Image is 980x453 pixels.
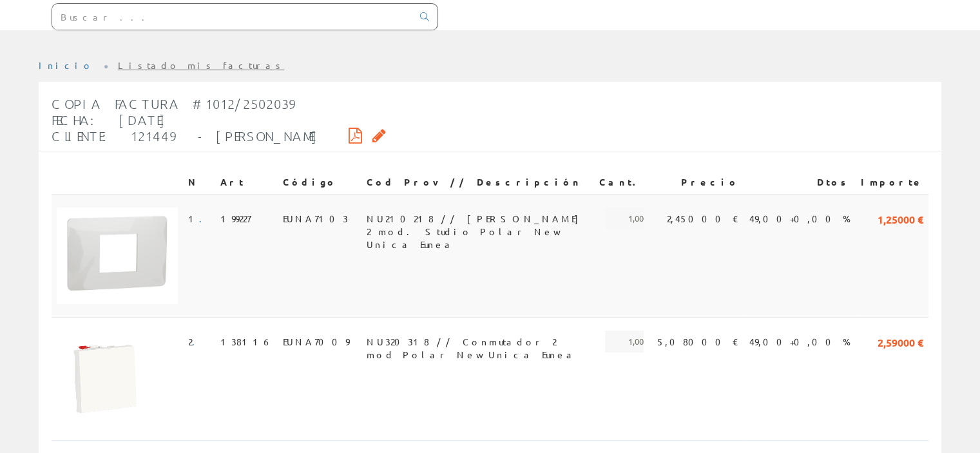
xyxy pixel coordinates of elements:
span: 1,00 [605,207,644,229]
a: . [199,213,210,224]
span: 1,00 [605,331,644,352]
span: 5,08000 € [657,331,739,352]
i: Descargar PDF [349,131,362,140]
span: 49,00+0,00 % [749,207,850,229]
span: 199227 [220,207,251,229]
a: Inicio [39,59,93,71]
img: Foto artículo (187.59305210918x150) [57,207,178,304]
img: Foto artículo (150x150) [57,331,153,427]
th: Importe [856,171,928,194]
input: Buscar ... [52,4,412,30]
th: Dtos [744,171,856,194]
th: Precio [649,171,744,194]
span: 49,00+0,00 % [749,331,850,352]
a: . [192,336,203,347]
span: 1 [188,207,210,229]
th: Cant. [594,171,649,194]
span: 138116 [220,331,273,352]
th: Código [278,171,361,194]
span: EUNA7009 [283,331,349,352]
a: Listado mis facturas [118,59,285,71]
th: N [183,171,215,194]
span: EUNA7103 [283,207,348,229]
span: 2 [188,331,203,352]
span: NU210218 // [PERSON_NAME] 2 mod. Studio Polar New Unica Eunea [367,207,589,229]
th: Cod Prov // Descripción [361,171,594,194]
span: 2,45000 € [667,207,739,229]
span: NU320318 // Conmutador 2 mod Polar New Unica Eunea [367,331,589,352]
span: 1,25000 € [878,207,923,229]
i: Solicitar por email copia de la factura [372,131,386,140]
span: 2,59000 € [878,331,923,352]
span: Copia Factura #1012/2502039 Fecha: [DATE] Cliente: 121449 - [PERSON_NAME] [52,96,318,144]
th: Art [215,171,278,194]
